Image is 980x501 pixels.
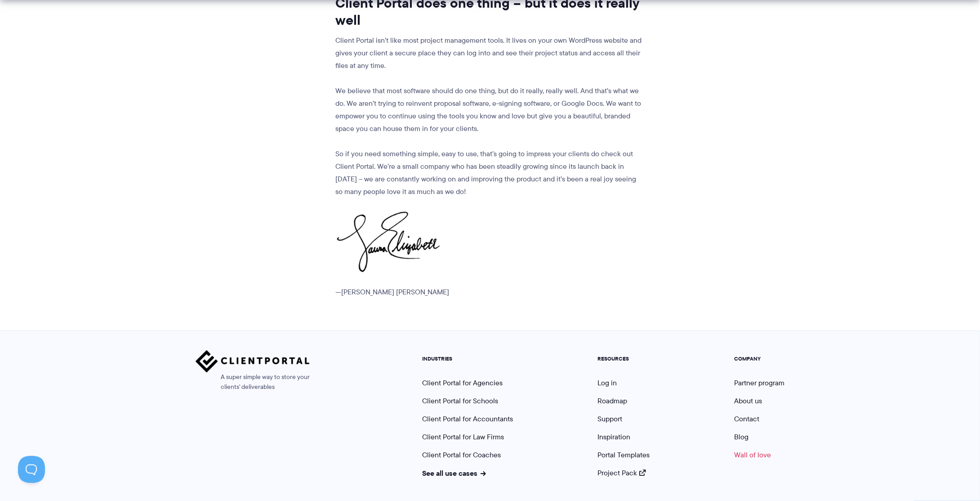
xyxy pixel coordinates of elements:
iframe: Toggle Customer Support [18,456,45,483]
a: Log in [597,378,617,388]
a: Client Portal for Schools [422,396,498,406]
p: —[PERSON_NAME] [PERSON_NAME] [336,286,642,298]
a: Contact [734,414,759,424]
a: Portal Templates [597,450,650,460]
a: Wall of love [734,450,771,460]
p: So if you need something simple, easy to use, that’s going to impress your clients do check out C... [336,148,642,198]
a: Support [597,414,622,424]
span: A super simple way to store your clients' deliverables [196,372,310,392]
a: Client Portal for Law Firms [422,432,504,442]
a: Partner program [734,378,784,388]
a: About us [734,396,762,406]
h5: COMPANY [734,356,784,362]
p: We believe that most software should do one thing, but do it really, really well. And that’s what... [336,85,642,135]
h5: INDUSTRIES [422,356,513,362]
a: Roadmap [597,396,627,406]
p: Client Portal isn’t like most project management tools. It lives on your own WordPress website an... [336,34,642,72]
a: Client Portal for Agencies [422,378,503,388]
a: Project Pack [597,468,646,478]
a: Client Portal for Accountants [422,414,513,424]
a: See all use cases [422,468,486,478]
h5: RESOURCES [597,356,650,362]
a: Blog [734,432,748,442]
a: Client Portal for Coaches [422,450,501,460]
a: Inspiration [597,432,630,442]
